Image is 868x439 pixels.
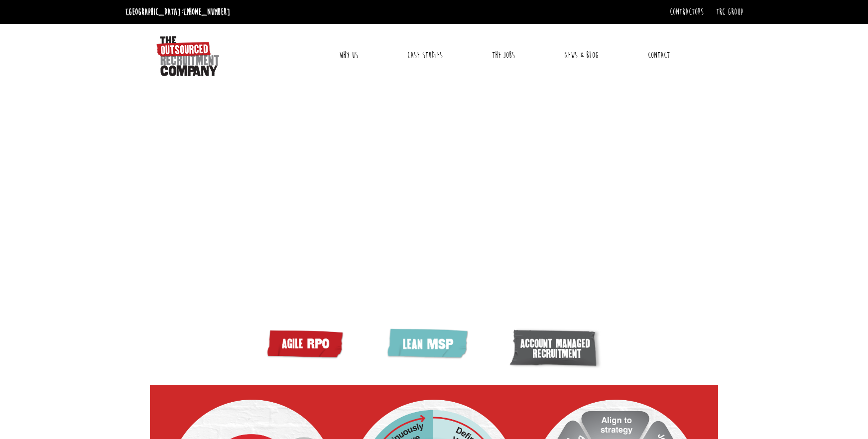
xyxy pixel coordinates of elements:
[384,328,474,362] img: lean MSP
[156,36,219,76] img: The Outsourced Recruitment Company
[400,43,450,68] a: Case Studies
[670,6,704,17] a: Contractors
[123,4,233,20] li: [GEOGRAPHIC_DATA]:
[332,43,366,68] a: Why Us
[557,43,606,68] a: News & Blog
[264,328,349,360] img: Agile RPO
[509,328,604,371] img: Account managed recruitment
[640,43,677,68] a: Contact
[716,6,743,17] a: TRC Group
[485,43,522,68] a: The Jobs
[183,6,230,17] a: [PHONE_NUMBER]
